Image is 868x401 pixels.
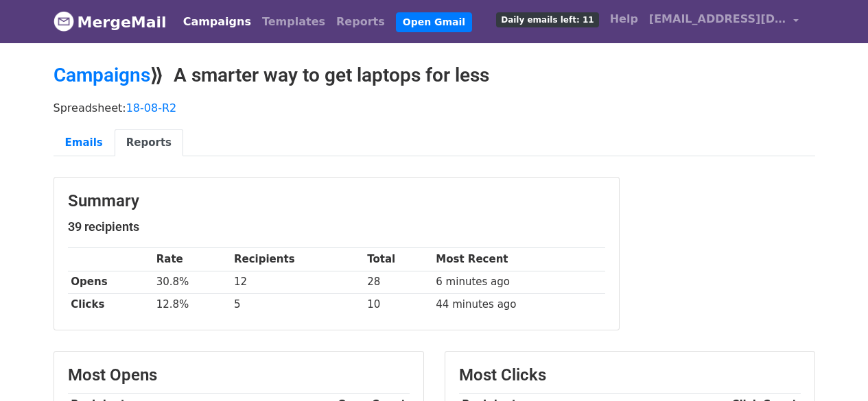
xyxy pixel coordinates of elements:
[364,271,432,293] td: 28
[799,335,868,401] iframe: Chat Widget
[178,8,257,36] a: Campaigns
[433,248,605,271] th: Most Recent
[491,5,604,33] a: Daily emails left: 11
[433,293,605,316] td: 44 minutes ago
[68,191,605,211] h3: Summary
[605,5,644,33] a: Help
[331,8,390,36] a: Reports
[496,12,598,27] span: Daily emails left: 11
[68,271,153,293] th: Opens
[459,365,801,385] h3: Most Clicks
[231,248,364,271] th: Recipients
[54,129,115,157] a: Emails
[115,129,183,157] a: Reports
[54,11,74,32] img: MergeMail logo
[649,11,786,27] span: [EMAIL_ADDRESS][DOMAIN_NAME]
[68,219,605,234] h5: 39 recipients
[644,5,804,38] a: [EMAIL_ADDRESS][DOMAIN_NAME]
[68,293,153,316] th: Clicks
[396,12,472,32] a: Open Gmail
[68,365,410,385] h3: Most Opens
[54,64,815,87] h2: ⟫ A smarter way to get laptops for less
[231,293,364,316] td: 5
[364,248,432,271] th: Total
[153,293,231,316] td: 12.8%
[54,64,150,86] a: Campaigns
[257,8,331,36] a: Templates
[54,8,167,36] a: MergeMail
[231,271,364,293] td: 12
[54,101,815,115] p: Spreadsheet:
[153,271,231,293] td: 30.8%
[126,101,177,114] a: 18-08-R2
[153,248,231,271] th: Rate
[364,293,432,316] td: 10
[433,271,605,293] td: 6 minutes ago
